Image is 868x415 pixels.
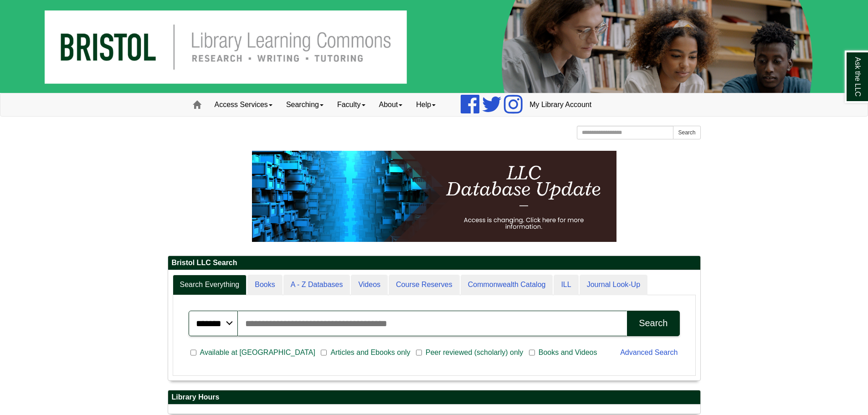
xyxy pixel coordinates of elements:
[620,348,678,356] a: Advanced Search
[422,347,527,358] span: Peer reviewed (scholarly) only
[580,275,647,295] a: Journal Look-Up
[321,348,327,357] input: Articles and Ebooks only
[168,390,700,405] h2: Library Hours
[252,151,616,242] img: HTML tutorial
[523,93,598,116] a: My Library Account
[279,93,330,116] a: Searching
[627,311,679,336] button: Search
[416,348,422,357] input: Peer reviewed (scholarly) only
[529,348,535,357] input: Books and Videos
[208,93,279,116] a: Access Services
[372,93,410,116] a: About
[461,275,553,295] a: Commonwealth Catalog
[247,275,282,295] a: Books
[535,347,601,358] span: Books and Videos
[190,348,196,357] input: Available at [GEOGRAPHIC_DATA]
[351,275,388,295] a: Videos
[389,275,460,295] a: Course Reserves
[639,318,668,328] div: Search
[327,347,414,358] span: Articles and Ebooks only
[554,275,578,295] a: ILL
[409,93,442,116] a: Help
[330,93,372,116] a: Faculty
[673,126,700,139] button: Search
[168,256,700,270] h2: Bristol LLC Search
[196,347,319,358] span: Available at [GEOGRAPHIC_DATA]
[173,275,247,295] a: Search Everything
[283,275,350,295] a: A - Z Databases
